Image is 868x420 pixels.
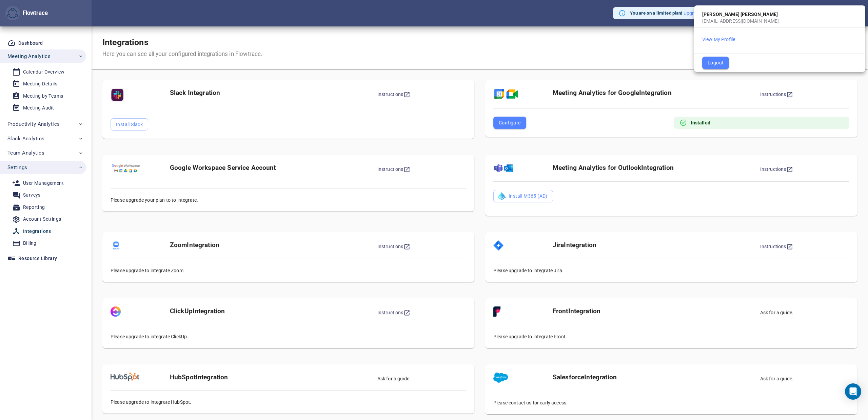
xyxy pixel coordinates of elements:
[845,383,861,400] div: Open Intercom Messenger
[708,59,724,67] span: Logout
[702,57,729,69] button: Logout
[702,36,735,43] button: View My Profile
[694,18,865,24] div: [EMAIL_ADDRESS][DOMAIN_NAME]
[694,8,865,18] div: [PERSON_NAME] [PERSON_NAME]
